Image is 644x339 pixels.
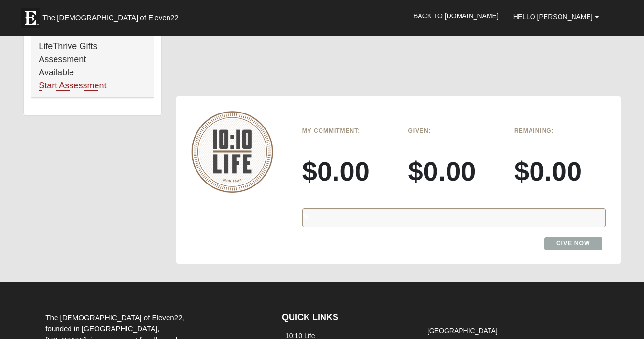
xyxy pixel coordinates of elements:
[191,111,273,193] img: 10-10-Life-logo-round-no-scripture.png
[302,127,394,134] h6: My Commitment:
[514,127,606,134] h6: Remaining:
[42,13,178,23] span: The [DEMOGRAPHIC_DATA] of Eleven22
[406,4,506,28] a: Back to [DOMAIN_NAME]
[282,312,409,323] h4: QUICK LINKS
[39,81,106,91] a: Start Assessment
[514,155,606,187] h3: $0.00
[408,155,500,187] h3: $0.00
[408,127,500,134] h6: Given:
[31,35,154,98] div: LifeThrive Gifts Assessment Available
[302,155,394,187] h3: $0.00
[544,237,602,250] a: Give Now
[506,5,606,29] a: Hello [PERSON_NAME]
[427,327,498,335] a: [GEOGRAPHIC_DATA]
[21,8,40,28] img: Eleven22 logo
[513,13,593,21] span: Hello [PERSON_NAME]
[16,3,209,28] a: The [DEMOGRAPHIC_DATA] of Eleven22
